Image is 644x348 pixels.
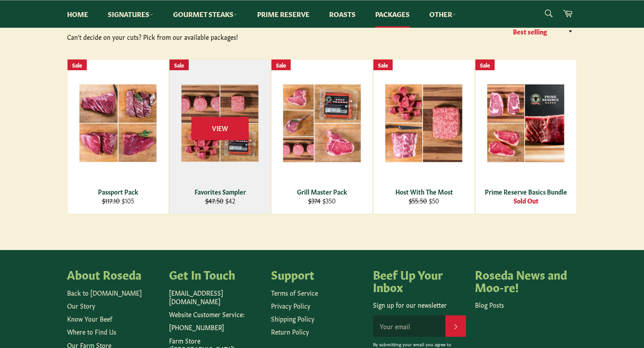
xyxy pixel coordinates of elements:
[320,0,364,28] a: Roasts
[481,187,571,196] div: Prime Reserve Basics Bundle
[73,196,163,205] div: $105
[373,59,393,71] div: Sale
[271,59,291,71] div: Sale
[169,289,262,306] p: [EMAIL_ADDRESS][DOMAIN_NAME]
[373,315,445,337] input: Your email
[271,327,309,336] a: Return Policy
[67,268,160,280] h4: About Roseda
[475,59,577,214] a: Prime Reserve Basics Bundle Prime Reserve Basics Bundle Sold Out
[99,0,162,28] a: Signatures
[308,196,321,205] s: $374
[373,268,466,293] h4: Beef Up Your Inbox
[475,268,568,293] h4: Roseda News and Moo-re!
[409,196,427,205] s: $55.50
[73,187,163,196] div: Passport Pack
[366,0,419,28] a: Packages
[67,327,116,336] a: Where to Find Us
[420,0,465,28] a: Other
[373,301,466,309] p: Sign up for our newsletter
[169,59,271,214] a: Favorites Sampler Favorites Sampler $47.50 $42 View
[373,59,475,214] a: Host With The Most Host With The Most $55.50 $50
[271,268,364,280] h4: Support
[277,196,367,205] div: $350
[68,59,87,71] div: Sale
[379,187,469,196] div: Host With The Most
[67,59,169,214] a: Passport Pack Passport Pack $117.10 $105
[67,301,95,310] a: Our Story
[169,323,262,331] p: [PHONE_NUMBER]
[271,288,318,297] a: Terms of Service
[248,0,318,28] a: Prime Reserve
[58,0,97,28] a: Home
[175,187,265,196] div: Favorites Sampler
[379,196,469,205] div: $50
[283,84,361,163] img: Grill Master Pack
[67,33,322,41] div: Can't decide on your cuts? Pick from our available packages!
[164,0,246,28] a: Gourmet Steaks
[271,301,310,310] a: Privacy Policy
[67,288,142,297] a: Back to [DOMAIN_NAME]
[271,314,314,323] a: Shipping Policy
[475,59,495,71] div: Sale
[271,59,373,214] a: Grill Master Pack Grill Master Pack $374 $350
[191,117,249,140] span: View
[385,84,463,163] img: Host With The Most
[67,314,112,323] a: Know Your Beef
[481,196,571,205] div: Sold Out
[475,300,504,309] a: Blog Posts
[487,84,565,163] img: Prime Reserve Basics Bundle
[277,187,367,196] div: Grill Master Pack
[169,310,262,318] p: Website Customer Service:
[102,196,120,205] s: $117.10
[169,268,262,280] h4: Get In Touch
[79,84,157,162] img: Passport Pack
